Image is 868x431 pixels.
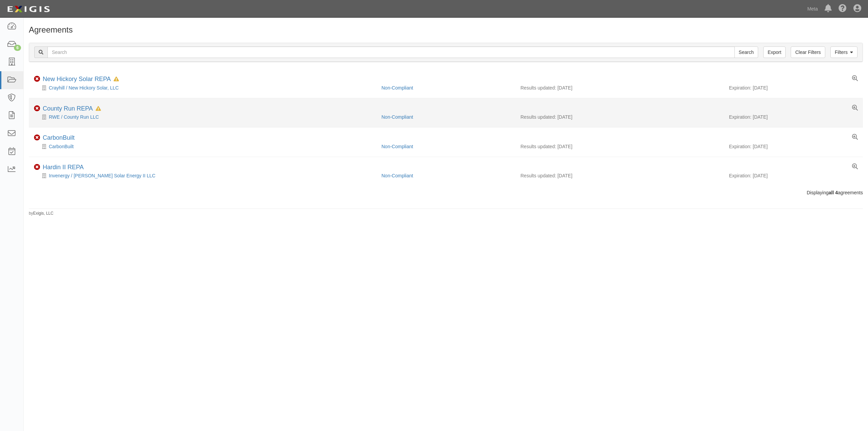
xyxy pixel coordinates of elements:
[34,76,40,82] i: Non-Compliant
[729,84,858,91] div: Expiration: [DATE]
[49,173,155,178] a: Invenergy / [PERSON_NAME] Solar Energy II LLC
[24,189,868,196] div: Displaying agreements
[47,46,735,58] input: Search
[14,45,21,51] div: 6
[34,114,376,120] div: RWE / County Run LLC
[829,190,838,195] b: all 4
[791,46,825,58] a: Clear Filters
[520,172,719,179] div: Results updated: [DATE]
[43,105,93,112] a: County Run REPA
[381,144,413,149] a: Non-Compliant
[520,84,719,91] div: Results updated: [DATE]
[734,46,758,58] input: Search
[29,211,54,216] small: by
[49,114,99,120] a: RWE / County Run LLC
[839,5,847,13] i: Help Center - Complianz
[381,173,413,178] a: Non-Compliant
[34,84,376,91] div: Crayhill / New Hickory Solar, LLC
[381,85,413,91] a: Non-Compliant
[43,164,84,171] a: Hardin II REPA
[43,134,75,141] a: CarbonBuilt
[29,25,863,34] h1: Agreements
[5,3,52,15] img: logo-5460c22ac91f19d4615b14bd174203de0afe785f0fc80cf4dbbc73dc1793850b.png
[34,172,376,179] div: Invenergy / Hardin Solar Energy II LLC
[43,134,75,142] div: CarbonBuilt
[34,164,40,170] i: Non-Compliant
[852,76,858,82] a: View results summary
[34,135,40,141] i: Non-Compliant
[520,114,719,120] div: Results updated: [DATE]
[852,164,858,170] a: View results summary
[114,77,119,82] i: In Default since 04/29/2025
[804,2,821,16] a: Meta
[34,143,376,150] div: CarbonBuilt
[763,46,786,58] a: Export
[43,76,111,82] a: New Hickory Solar REPA
[729,114,858,120] div: Expiration: [DATE]
[729,172,858,179] div: Expiration: [DATE]
[43,76,119,83] div: New Hickory Solar REPA
[33,211,54,216] a: Exigis, LLC
[852,105,858,111] a: View results summary
[830,46,857,58] a: Filters
[49,85,119,91] a: Crayhill / New Hickory Solar, LLC
[520,143,719,150] div: Results updated: [DATE]
[96,106,101,111] i: In Default since 04/15/2025
[43,105,101,113] div: County Run REPA
[381,114,413,120] a: Non-Compliant
[729,143,858,150] div: Expiration: [DATE]
[43,164,84,171] div: Hardin II REPA
[852,134,858,140] a: View results summary
[49,144,74,149] a: CarbonBuilt
[34,105,40,112] i: Non-Compliant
